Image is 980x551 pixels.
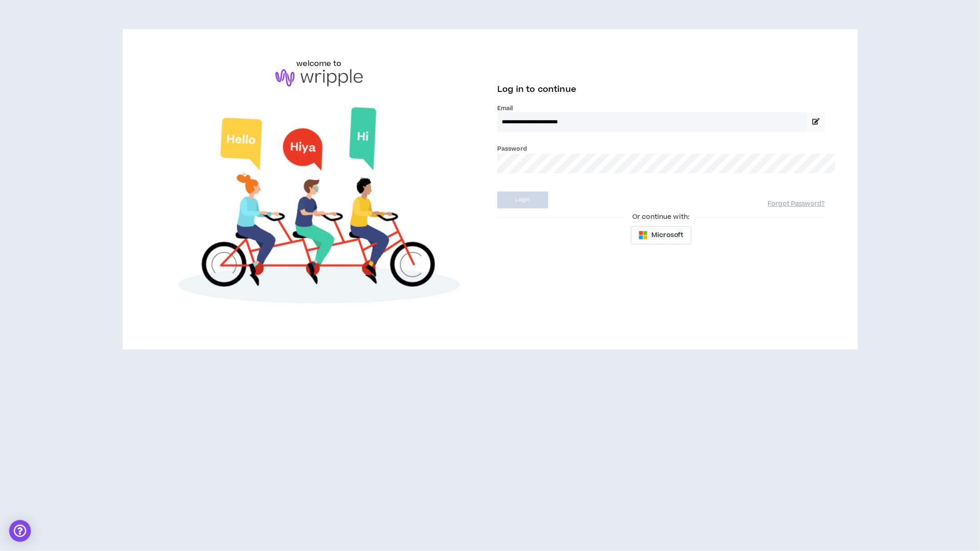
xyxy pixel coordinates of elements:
[497,84,576,95] span: Log in to continue
[155,96,483,320] img: Welcome to Wripple
[497,192,548,208] button: Login
[497,104,825,112] label: Email
[626,212,696,222] span: Or continue with:
[275,69,363,86] img: logo-brand.png
[768,200,825,208] a: Forgot Password?
[631,226,691,244] button: Microsoft
[9,520,31,542] div: Open Intercom Messenger
[296,58,341,69] h6: welcome to
[651,230,684,240] span: Microsoft
[497,145,527,153] label: Password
